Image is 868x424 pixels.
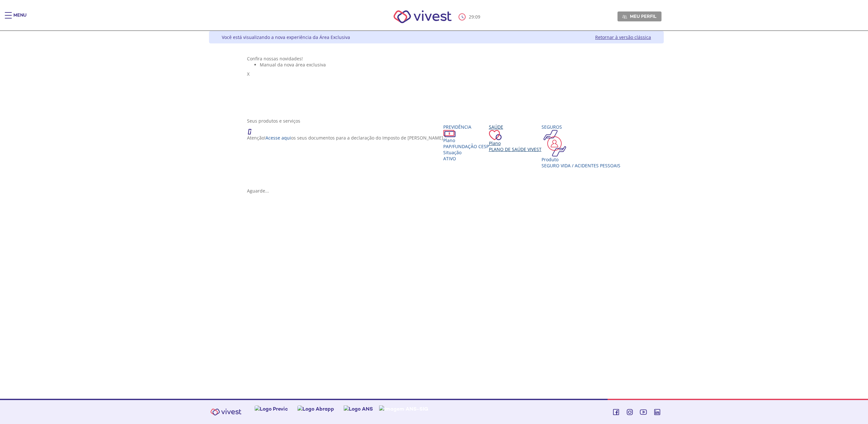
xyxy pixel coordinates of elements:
[469,14,474,20] span: 29
[542,130,568,156] img: ico_seguros.png
[443,124,489,130] div: Previdência
[204,31,664,399] div: Vivest
[443,149,489,155] div: Situação
[542,124,620,130] div: Seguros
[247,124,258,135] img: ico_atencao.png
[13,12,26,25] div: Menu
[489,124,542,152] a: Saúde PlanoPlano de Saúde VIVEST
[260,62,326,68] span: Manual da nova área exclusiva
[379,405,428,412] img: Imagem ANS-SIG
[255,405,288,412] img: Logo Previc
[443,124,489,162] a: Previdência PlanoPAP/Fundação CESP SituaçãoAtivo
[247,200,626,315] iframe: Iframe
[247,71,250,77] span: X
[247,56,626,62] div: Confira nossas novidades!
[630,13,656,19] span: Meu perfil
[297,405,334,412] img: Logo Abrapp
[459,13,482,20] div: :
[489,130,502,140] img: ico_coracao.png
[542,163,620,169] div: Seguro Vida / Acidentes Pessoais
[542,156,620,163] div: Produto
[475,14,480,20] span: 09
[247,188,626,194] div: Aguarde...
[247,135,443,141] p: Atenção! os seus documentos para a declaração do Imposto de [PERSON_NAME]
[207,405,245,419] img: Vivest
[386,3,459,30] img: Vivest
[344,405,373,412] img: Logo ANS
[622,14,627,19] img: Meu perfil
[266,135,291,141] a: Acesse aqui
[247,118,626,194] section: <span lang="en" dir="ltr">ProdutosCard</span>
[247,200,626,316] section: <span lang="en" dir="ltr">IFrameProdutos</span>
[595,34,651,40] a: Retornar à versão clássica
[443,130,456,137] img: ico_dinheiro.png
[247,56,626,111] section: <span lang="pt-BR" dir="ltr">Visualizador do Conteúdo da Web</span> 1
[443,143,489,149] span: PAP/Fundação CESP
[443,155,456,162] span: Ativo
[489,146,542,152] span: Plano de Saúde VIVEST
[222,34,350,40] div: Você está visualizando a nova experiência da Área Exclusiva
[489,124,542,130] div: Saúde
[443,137,489,143] div: Plano
[542,124,620,169] a: Seguros Produto Seguro Vida / Acidentes Pessoais
[247,118,626,124] div: Seus produtos e serviços
[489,140,542,146] div: Plano
[617,11,662,21] a: Meu perfil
